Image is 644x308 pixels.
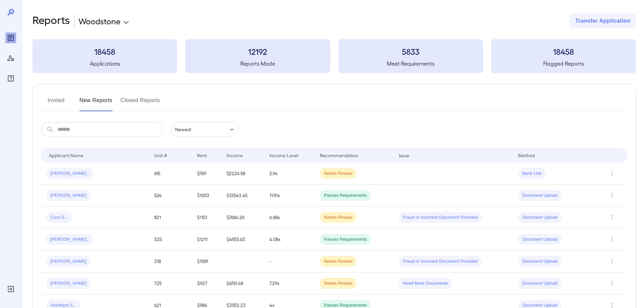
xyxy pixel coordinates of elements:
[518,258,562,265] span: Document Upload
[399,280,452,287] span: Need More Documents
[264,185,314,207] td: 11.91x
[518,192,562,199] span: Document Upload
[320,258,356,265] span: Needs Review
[121,95,160,111] button: Closed Reports
[491,46,636,57] h3: 18458
[338,46,483,57] h3: 5833
[264,229,314,251] td: 4.08x
[5,73,16,84] div: FAQ
[320,170,356,177] span: Needs Review
[46,192,91,199] span: [PERSON_NAME]
[79,95,113,111] button: New Reports
[46,214,72,221] span: Cure D...
[192,251,221,273] td: $1081
[221,163,264,185] td: $2226.58
[518,170,546,177] span: Bank Link
[46,170,93,177] span: [PERSON_NAME]..
[606,190,617,201] button: Row Actions
[46,280,91,287] span: [PERSON_NAME]
[518,280,562,287] span: Document Upload
[171,122,238,137] div: Newest
[221,273,264,294] td: $6761.48
[149,273,192,294] td: 725
[518,214,562,221] span: Document Upload
[149,163,192,185] td: 615
[320,192,371,199] span: Passes Requirements
[269,151,298,159] div: Income Level
[264,273,314,294] td: 7.29x
[192,207,221,229] td: $1151
[606,212,617,223] button: Row Actions
[46,236,93,243] span: [PERSON_NAME]..
[149,207,192,229] td: 821
[264,251,314,273] td: -
[5,284,16,294] div: Log Out
[518,236,562,243] span: Document Upload
[399,258,482,265] span: Fraud or Incorrect Document Provided
[264,163,314,185] td: 2.9x
[320,151,358,159] div: Recommendation
[149,251,192,273] td: 318
[221,207,264,229] td: $7684.26
[154,151,167,159] div: Unit #
[399,151,410,159] div: Issue
[149,229,192,251] td: 325
[192,185,221,207] td: $1053
[197,151,208,159] div: Rent
[32,60,177,68] h5: Applications
[320,214,356,221] span: Needs Review
[192,163,221,185] td: $769
[192,229,221,251] td: $1211
[46,258,91,265] span: [PERSON_NAME]
[78,16,120,26] p: Woodstone
[226,151,243,159] div: Income
[5,53,16,64] div: Manage Users
[185,60,330,68] h5: Reports Made
[606,168,617,179] button: Row Actions
[41,95,71,111] button: Invited
[32,46,177,57] h3: 18458
[32,39,636,73] summary: 18458Applications12192Reports Made5833Meet Requirements18458Flagged Reports
[606,234,617,245] button: Row Actions
[399,214,482,221] span: Fraud or Incorrect Document Provided
[320,280,356,287] span: Needs Review
[518,151,535,159] div: Method
[264,207,314,229] td: 6.68x
[5,32,16,43] div: Reports
[192,273,221,294] td: $927
[338,60,483,68] h5: Meet Requirements
[221,229,264,251] td: $4935.63
[606,278,617,289] button: Row Actions
[185,46,330,57] h3: 12192
[49,151,84,159] div: Applicant Name
[149,185,192,207] td: 524
[570,14,636,28] button: Transfer Application
[491,60,636,68] h5: Flagged Reports
[32,14,70,28] h2: Reports
[221,185,264,207] td: $12543.45
[606,256,617,267] button: Row Actions
[320,236,371,243] span: Passes Requirements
